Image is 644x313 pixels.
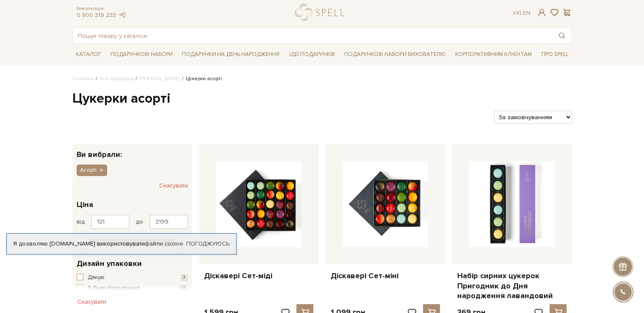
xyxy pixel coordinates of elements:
span: Дизайн упаковки [77,258,142,269]
a: файли cookie [145,240,183,247]
li: Цукерки асорті [180,75,222,83]
span: | [520,9,521,17]
a: 0 800 319 233 [77,11,116,19]
a: Подарункові набори [107,48,176,61]
a: Корпоративним клієнтам [452,47,535,61]
a: Вся продукція [100,75,133,82]
button: Пошук товару у каталозі [552,28,572,43]
a: Діскавері Сет-міді [204,271,314,281]
button: Асорті [77,165,107,176]
a: Головна [72,75,94,82]
span: 7 [180,274,188,281]
div: Ук [513,9,531,17]
a: Набір сирних цукерок Пригодник до Дня народження лавандовий [457,271,567,301]
div: Ви вибрали: [72,144,192,158]
button: Скасувати [72,295,111,309]
button: Дякую 7 [77,274,188,282]
span: З Днем Народження [88,284,140,293]
input: Ціна [91,215,130,229]
span: Консультація: [77,6,127,11]
a: Подарунки на День народження [179,48,283,61]
div: Я дозволяю [DOMAIN_NAME] використовувати [7,240,236,248]
input: Ціна [149,215,188,229]
input: Пошук товару у каталозі [73,28,552,43]
h1: Цукерки асорті [72,90,572,108]
a: Каталог [72,48,105,61]
button: Скасувати [159,179,188,193]
a: Погоджуюсь [186,240,229,248]
a: Подарункові набори вихователю [341,47,449,61]
a: [PERSON_NAME] [139,75,180,82]
span: Асорті [80,166,97,174]
span: до [136,218,143,226]
span: Дякую [88,274,105,282]
a: Про Spell [538,48,572,61]
span: 14 [179,285,188,292]
a: Ідеї подарунків [285,48,338,61]
a: telegram [118,11,127,19]
span: Ціна [77,199,93,210]
span: від [77,218,85,226]
button: З Днем Народження 14 [77,284,188,293]
a: Діскавері Сет-міні [330,271,440,281]
a: logo [295,4,348,21]
a: En [523,9,531,17]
